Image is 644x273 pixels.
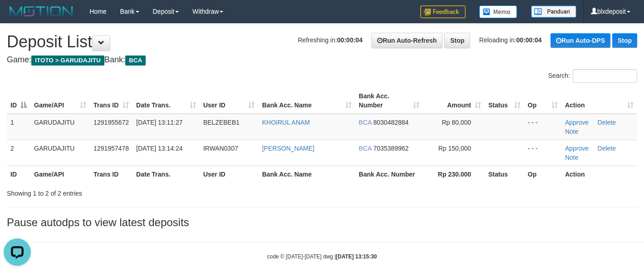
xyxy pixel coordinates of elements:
img: Button%20Memo.svg [479,5,517,18]
a: Stop [444,33,470,48]
th: Action [561,166,637,182]
th: Bank Acc. Number [355,166,423,182]
th: Amount: activate to sort column ascending [423,88,485,114]
img: panduan.png [531,5,576,18]
span: Rp 80,000 [442,119,471,126]
a: Delete [598,145,616,152]
a: Run Auto-Refresh [371,33,442,48]
td: 1 [7,114,30,140]
th: Trans ID: activate to sort column ascending [90,88,133,114]
div: Showing 1 to 2 of 2 entries [7,185,261,198]
th: Op: activate to sort column ascending [524,88,561,114]
span: ITOTO > GARUDAJITU [31,56,104,66]
th: Status: activate to sort column ascending [485,88,524,114]
h3: Pause autodps to view latest deposits [7,217,637,228]
label: Search: [548,69,637,83]
td: - - - [524,140,561,166]
th: Action: activate to sort column ascending [561,88,637,114]
a: Run Auto-DPS [551,33,610,48]
img: MOTION_logo.png [7,5,76,18]
input: Search: [573,69,637,83]
span: Refreshing in: [298,36,362,44]
img: Feedback.jpg [420,5,466,18]
th: Date Trans.: activate to sort column ascending [133,88,200,114]
a: Delete [598,119,616,126]
small: code © [DATE]-[DATE] dwg | [267,253,377,260]
td: 2 [7,140,30,166]
th: User ID: activate to sort column ascending [200,88,259,114]
span: BCA [125,56,146,66]
span: 1291957478 [93,145,129,152]
strong: 00:00:04 [516,36,542,44]
strong: 00:00:04 [337,36,363,44]
a: Note [565,154,579,161]
span: BCA [359,119,372,126]
span: Copy 7035389962 to clipboard [374,145,409,152]
th: ID [7,166,30,182]
th: User ID [200,166,259,182]
a: [PERSON_NAME] [262,145,314,152]
th: Trans ID [90,166,133,182]
a: KHOIRUL ANAM [262,119,310,126]
th: ID: activate to sort column descending [7,88,30,114]
h4: Game: Bank: [7,56,637,65]
span: BELZEBEB1 [203,119,240,126]
span: [DATE] 13:11:27 [136,119,182,126]
h1: Deposit List [7,33,637,51]
th: Date Trans. [133,166,200,182]
th: Bank Acc. Name: activate to sort column ascending [258,88,355,114]
td: GARUDAJITU [30,114,90,140]
th: Rp 230.000 [423,166,485,182]
a: Stop [612,33,637,48]
a: Note [565,128,579,135]
th: Status [485,166,524,182]
span: 1291955672 [93,119,129,126]
th: Op [524,166,561,182]
a: Approve [565,119,589,126]
span: Reloading in: [479,36,542,44]
a: Approve [565,145,589,152]
span: Rp 150,000 [438,145,471,152]
strong: [DATE] 13:15:30 [336,253,377,260]
span: [DATE] 13:14:24 [136,145,182,152]
th: Bank Acc. Number: activate to sort column ascending [355,88,423,114]
span: Copy 8030482884 to clipboard [374,119,409,126]
button: Open LiveChat chat widget [4,4,31,31]
td: - - - [524,114,561,140]
th: Game/API [30,166,90,182]
th: Bank Acc. Name [258,166,355,182]
span: IRWAN0307 [203,145,238,152]
td: GARUDAJITU [30,140,90,166]
span: BCA [359,145,372,152]
th: Game/API: activate to sort column ascending [30,88,90,114]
